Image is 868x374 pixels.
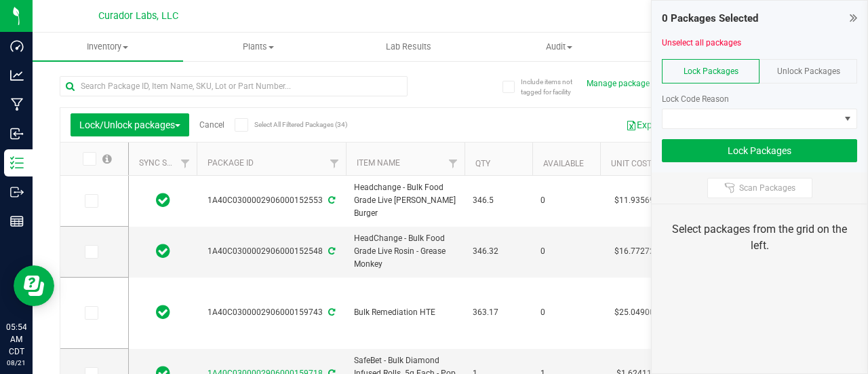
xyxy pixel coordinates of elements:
button: Manage package tags [587,78,668,90]
a: Plants [183,33,334,61]
p: 05:54 AM CDT [6,321,26,358]
span: 346.5 [473,194,524,207]
span: Scan Packages [739,183,795,193]
a: Inventory [33,33,183,61]
span: Plants [184,41,333,53]
inline-svg: Inventory [10,156,24,170]
td: $11.93569 [600,176,668,227]
a: Unit Cost [611,159,652,168]
span: Select All Filtered Packages (34) [254,121,322,128]
button: Lock Packages [662,139,857,162]
span: Bulk Remediation HTE [354,306,456,319]
span: Inventory [33,41,183,53]
a: Lab Results [334,33,484,61]
button: Lock/Unlock packages [71,113,189,136]
a: Qty [475,159,490,168]
inline-svg: Analytics [10,69,24,82]
inline-svg: Manufacturing [10,98,24,111]
a: Filter [442,152,465,175]
a: Unselect all packages [662,38,741,48]
span: In Sync [156,242,170,261]
span: Select all records on this page [102,154,112,164]
a: Inventory Counts [634,33,785,61]
div: 1A40C0300002906000159743 [195,306,348,319]
div: 1A40C0300002906000152548 [195,245,348,258]
span: Lock Packages [684,67,738,76]
a: Audit [484,33,634,61]
span: Sync from Compliance System [326,307,335,317]
span: HeadChange - Bulk Food Grade Live Rosin - Grease Monkey [354,232,456,272]
td: $25.04900 [600,278,668,349]
td: $16.77272 [600,227,668,278]
span: Curador Labs, LLC [98,10,178,22]
span: Headchange - Bulk Food Grade Live [PERSON_NAME] Burger [354,181,456,221]
a: Sync Status [139,158,191,168]
inline-svg: Dashboard [10,39,24,53]
span: 0 [540,306,592,319]
span: 346.32 [473,245,524,258]
button: Export to Excel [617,113,708,136]
inline-svg: Outbound [10,185,24,199]
input: Search Package ID, Item Name, SKU, Lot or Part Number... [60,76,408,96]
div: Select packages from the grid on the left. [669,221,850,254]
span: Include items not tagged for facility [521,77,589,97]
a: Item Name [357,158,400,168]
span: 0 [540,194,592,207]
inline-svg: Reports [10,214,24,228]
a: Available [543,159,584,168]
a: Cancel [199,120,224,130]
a: Package ID [208,158,254,168]
a: Filter [323,152,346,175]
span: Audit [484,41,633,53]
span: 0 [540,245,592,258]
span: Sync from Compliance System [326,246,335,256]
a: Filter [174,152,197,175]
span: Unlock Packages [777,67,840,76]
span: Lock/Unlock packages [79,119,180,130]
span: Sync from Compliance System [326,195,335,205]
span: In Sync [156,303,170,322]
span: Lock Code Reason [662,94,729,104]
span: 363.17 [473,306,524,319]
button: Scan Packages [707,178,812,198]
inline-svg: Inbound [10,127,24,141]
iframe: Resource center [14,265,54,306]
p: 08/21 [6,358,26,368]
span: In Sync [156,191,170,210]
div: 1A40C0300002906000152553 [195,194,348,207]
span: Lab Results [368,41,450,53]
